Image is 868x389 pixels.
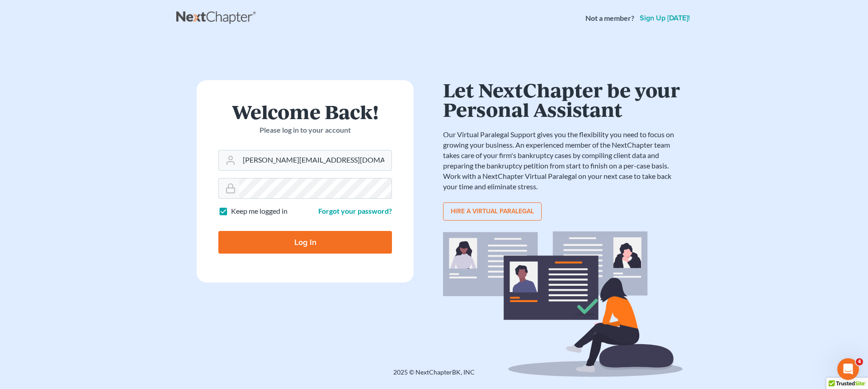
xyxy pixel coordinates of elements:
[218,125,392,135] p: Please log in to your account
[443,231,683,377] img: virtual_paralegal_bg-b12c8cf30858a2b2c02ea913d52db5c468ecc422855d04272ea22d19010d70dc.svg
[837,358,859,380] iframe: Intercom live chat
[176,368,692,384] div: 2025 © NextChapterBK, INC
[443,130,683,192] p: Our Virtual Paralegal Support gives you the flexibility you need to focus on growing your busines...
[239,150,392,170] input: Email Address
[443,80,683,119] h1: Let NextChapter be your Personal Assistant
[318,207,392,215] a: Forgot your password?
[218,231,392,254] input: Log In
[585,13,634,24] strong: Not a member?
[231,206,288,216] label: Keep me logged in
[638,14,692,22] a: Sign up [DATE]!
[856,358,863,365] span: 4
[443,202,542,221] a: Hire a virtual paralegal
[218,102,392,121] h1: Welcome Back!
